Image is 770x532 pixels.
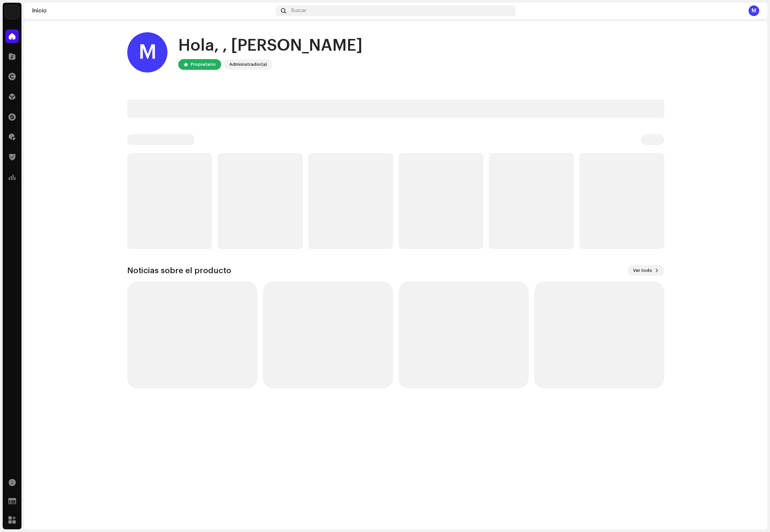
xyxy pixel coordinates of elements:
div: M [749,5,759,16]
span: Buscar [291,8,306,13]
div: Hola, , [PERSON_NAME] [178,35,363,56]
span: Ver todo [633,264,652,277]
button: Ver todo [628,265,664,276]
h3: Noticias sobre el producto [127,265,231,276]
div: Administrador(a) [229,60,267,68]
img: 8066ddd7-cde9-4d85-817d-986ed3f259e9 [5,5,19,19]
div: Inicio [32,8,273,13]
div: Propietario [191,60,216,68]
div: M [127,32,167,72]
